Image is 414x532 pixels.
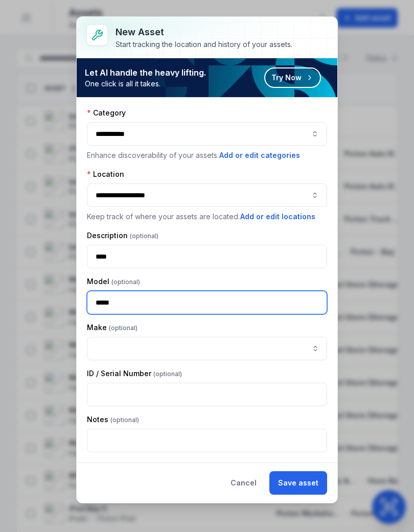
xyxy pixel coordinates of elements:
[85,79,206,89] span: One click is all it takes.
[87,322,137,333] label: Make
[87,230,158,241] label: Description
[116,25,292,39] h3: New asset
[85,66,206,79] strong: Let AI handle the heavy lifting.
[269,471,327,495] button: Save asset
[240,211,316,222] button: Add or edit locations
[87,368,182,379] label: ID / Serial Number
[87,414,139,425] label: Notes
[219,150,301,161] button: Add or edit categories
[87,276,140,287] label: Model
[264,67,321,88] button: Try Now
[87,150,327,161] p: Enhance discoverability of your assets.
[87,108,126,118] label: Category
[87,169,124,179] label: Location
[116,39,292,50] div: Start tracking the location and history of your assets.
[87,211,327,222] p: Keep track of where your assets are located.
[222,471,265,495] button: Cancel
[87,337,327,360] input: asset-add:cf[ca1b6296-9635-4ae3-ae60-00faad6de89d]-label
